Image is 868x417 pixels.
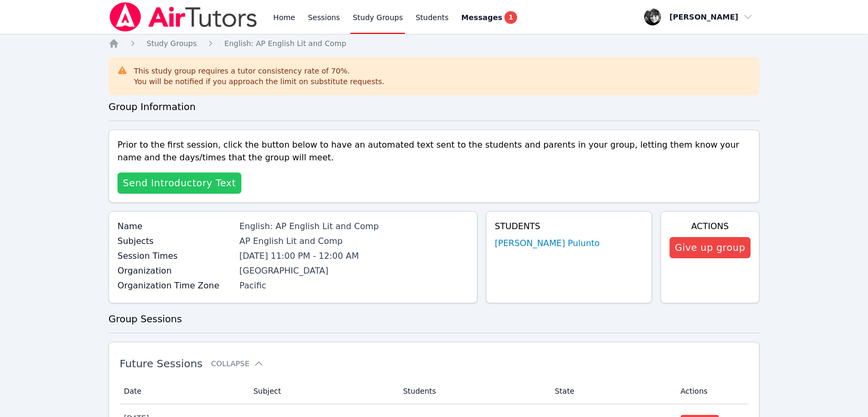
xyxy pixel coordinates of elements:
div: Pacific [239,279,468,292]
h3: Group Information [108,99,759,114]
button: Give up group [670,237,751,258]
button: Collapse [211,358,264,369]
div: [GEOGRAPHIC_DATA] [239,265,468,277]
div: This study group requires a tutor consistency rate of 70 %. [134,66,384,87]
label: Organization [117,265,233,277]
label: Session Times [117,250,233,262]
span: Future Sessions [120,357,203,370]
img: Air Tutors [108,2,258,32]
div: English: AP English Lit and Comp [239,220,468,233]
th: Actions [674,378,748,404]
p: Prior to the first session, click the button below to have an automated text sent to the students... [117,139,751,164]
span: Study Groups [147,39,197,48]
button: Send Introductory Text [117,173,241,194]
span: English: AP English Lit and Comp [224,39,346,48]
th: State [548,378,674,404]
span: 1 [504,11,517,24]
div: You will be notified if you approach the limit on substitute requests. [134,76,384,87]
a: [PERSON_NAME] Pulunto [495,237,600,250]
span: Send Introductory Text [123,176,236,191]
label: Organization Time Zone [117,279,233,292]
li: [DATE] 11:00 PM - 12:00 AM [239,250,468,262]
th: Students [396,378,548,404]
h3: Group Sessions [108,312,759,327]
th: Subject [247,378,397,404]
nav: Breadcrumb [108,38,759,49]
a: English: AP English Lit and Comp [224,38,346,49]
th: Date [120,378,247,404]
a: Study Groups [147,38,197,49]
span: Messages [462,12,502,23]
label: Name [117,220,233,233]
h4: Students [495,220,643,233]
h4: Actions [670,220,751,233]
div: AP English Lit and Comp [239,235,468,248]
label: Subjects [117,235,233,248]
